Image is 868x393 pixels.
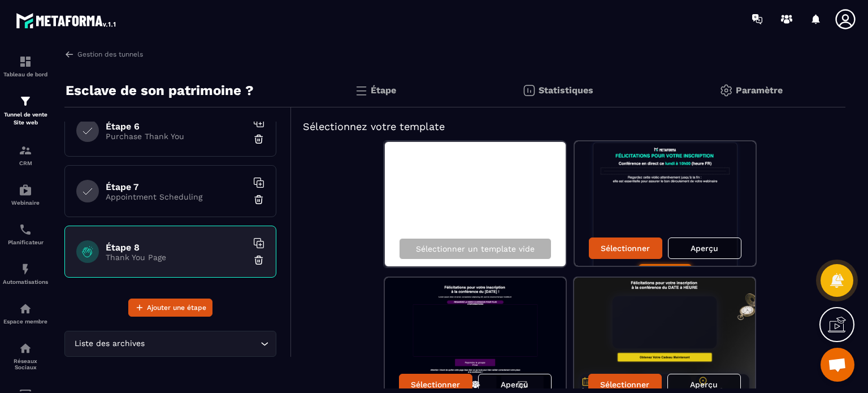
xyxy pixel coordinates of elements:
[253,254,264,266] img: trash
[3,279,48,285] p: Automatisations
[501,380,528,389] p: Aperçu
[19,342,32,355] img: social-network
[147,302,206,313] span: Ajouter une étape
[106,242,247,253] h6: Étape 8
[522,84,536,97] img: stats.20deebd0.svg
[64,49,75,59] img: arrow
[371,85,396,96] p: Étape
[601,244,650,253] p: Sélectionner
[3,135,48,175] a: formationformationCRM
[3,358,48,370] p: Réseaux Sociaux
[128,299,212,317] button: Ajouter une étape
[719,84,733,97] img: setting-gr.5f69749f.svg
[106,121,247,132] h6: Étape 6
[539,85,593,96] p: Statistiques
[3,46,48,86] a: formationformationTableau de bord
[3,111,48,127] p: Tunnel de vente Site web
[19,144,32,157] img: formation
[736,85,783,96] p: Paramètre
[3,175,48,214] a: automationsautomationsWebinaire
[19,302,32,316] img: automations
[3,318,48,325] p: Espace membre
[3,333,48,379] a: social-networksocial-networkRéseaux Sociaux
[3,293,48,333] a: automationsautomationsEspace membre
[600,380,649,389] p: Sélectionner
[303,119,834,135] h5: Sélectionnez votre template
[690,380,718,389] p: Aperçu
[147,338,258,350] input: Search for option
[3,239,48,245] p: Planificateur
[411,380,460,389] p: Sélectionner
[19,55,32,68] img: formation
[72,338,147,350] span: Liste des archives
[106,253,247,262] p: Thank You Page
[64,49,143,59] a: Gestion des tunnels
[16,10,118,31] img: logo
[416,244,535,253] p: Sélectionner un template vide
[106,192,247,201] p: Appointment Scheduling
[3,86,48,135] a: formationformationTunnel de vente Site web
[19,94,32,108] img: formation
[253,133,264,145] img: trash
[3,71,48,77] p: Tableau de bord
[64,331,276,357] div: Search for option
[253,194,264,205] img: trash
[354,84,368,97] img: bars.0d591741.svg
[19,223,32,236] img: scheduler
[106,132,247,141] p: Purchase Thank You
[575,141,756,266] img: image
[106,182,247,192] h6: Étape 7
[66,79,254,102] p: Esclave de son patrimoine ?
[3,200,48,206] p: Webinaire
[19,183,32,197] img: automations
[821,348,854,382] a: Ouvrir le chat
[3,160,48,166] p: CRM
[691,244,718,253] p: Aperçu
[19,262,32,276] img: automations
[3,254,48,293] a: automationsautomationsAutomatisations
[3,214,48,254] a: schedulerschedulerPlanificateur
